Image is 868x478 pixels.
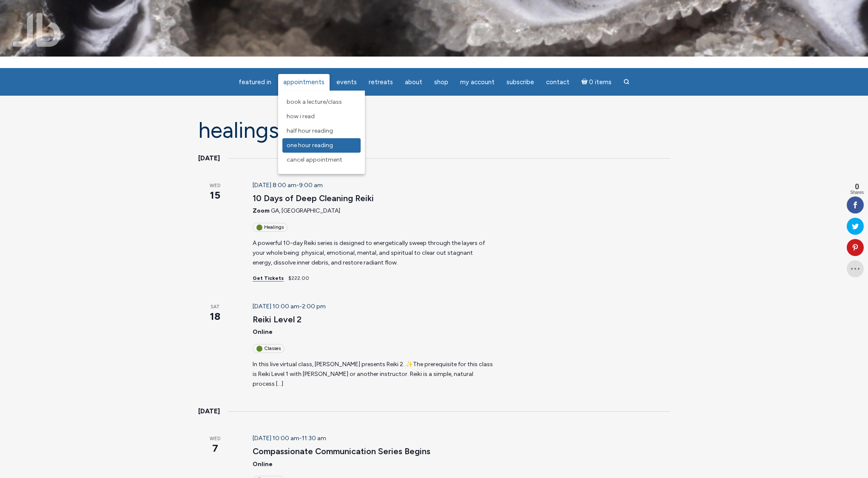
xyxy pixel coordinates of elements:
[287,127,333,134] span: Half Hour Reading
[405,78,422,86] span: About
[282,138,361,153] a: One Hour Reading
[507,78,534,86] span: Subscribe
[13,13,61,47] img: Jamie Butler. The Everyday Medium
[576,73,617,91] a: Cart0 items
[429,74,453,91] a: Shop
[253,360,493,389] p: In this live virtual class, [PERSON_NAME] presents Reiki 2. ✨The prerequisite for this class is R...
[546,78,569,86] span: Contact
[253,182,323,189] time: -
[369,78,393,86] span: Retreats
[581,78,589,86] i: Cart
[331,74,362,91] a: Events
[253,314,302,325] a: Reiki Level 2
[253,344,285,353] div: Classes
[198,153,220,164] time: [DATE]
[198,441,233,455] span: 7
[253,182,296,189] span: [DATE] 8:00 am
[253,223,287,232] div: Healings
[282,124,361,138] a: Half Hour Reading
[198,309,233,324] span: 18
[434,78,448,86] span: Shop
[198,406,220,417] time: [DATE]
[455,74,500,91] a: My Account
[198,304,233,311] span: Sat
[336,78,357,86] span: Events
[287,113,315,120] span: How I Read
[288,275,309,281] span: $222.00
[501,74,539,91] a: Subscribe
[253,193,374,204] a: 10 Days of Deep Cleaning Reiki
[239,78,271,86] span: featured in
[271,207,340,214] span: GA, [GEOGRAPHIC_DATA]
[460,78,495,86] span: My Account
[287,156,342,163] span: Cancel Appointment
[253,461,273,468] span: Online
[299,182,323,189] span: 9:00 am
[302,303,326,310] span: 2:00 pm
[589,79,612,85] span: 0 items
[253,328,273,336] span: Online
[198,182,233,190] span: Wed
[287,142,333,149] span: One Hour Reading
[253,207,270,214] span: Zoom
[400,74,427,91] a: About
[253,303,326,310] time: -
[302,435,326,442] span: 11:30 am
[282,109,361,124] a: How I Read
[233,74,276,91] a: featured in
[850,183,864,191] span: 0
[282,95,361,109] a: Book a Lecture/Class
[364,74,398,91] a: Retreats
[253,303,299,310] span: [DATE] 10:00 am
[253,435,299,442] span: [DATE] 10:00 am
[253,446,430,457] a: Compassionate Communication Series Begins
[287,98,342,105] span: Book a Lecture/Class
[253,435,326,442] time: -
[283,78,324,86] span: Appointments
[253,239,493,267] p: A powerful 10-day Reiki series is designed to energetically sweep through the layers of your whol...
[282,153,361,167] a: Cancel Appointment
[198,435,233,443] span: Wed
[198,118,670,142] h1: Healings
[253,275,284,282] a: Get Tickets
[850,191,864,195] span: Shares
[198,188,233,202] span: 15
[278,74,330,91] a: Appointments
[541,74,575,91] a: Contact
